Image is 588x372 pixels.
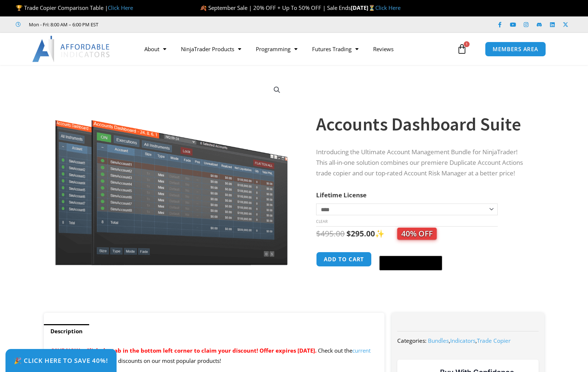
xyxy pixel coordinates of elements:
a: Click Here [108,4,133,11]
nav: Menu [137,41,455,57]
h1: Accounts Dashboard Suite [316,111,530,137]
a: Futures Trading [305,41,366,57]
a: Programming [249,41,305,57]
span: , , [428,337,511,344]
span: 🏆 Trade Copier Comparison Table | [16,4,133,11]
p: Check out the page for other discounts on our most popular products! [51,346,378,366]
a: Click Here [375,4,401,11]
iframe: Customer reviews powered by Trustpilot [109,21,218,28]
span: Categories: [397,337,426,344]
span: 1 [464,41,470,47]
span: 40% OFF [397,228,437,240]
span: Mon - Fri: 8:00 AM – 6:00 PM EST [27,20,98,29]
button: Add to cart [316,252,372,267]
label: Lifetime License [316,191,367,199]
button: Buy with GPay [379,256,442,270]
img: Screenshot 2024-08-26 155710eeeee [54,78,289,265]
span: 🎉 Click Here to save 40%! [14,357,108,364]
span: 🍂 September Sale | 20% OFF + Up To 50% OFF | Sale Ends [200,4,351,11]
a: 🎉 Click Here to save 40%! [5,349,117,372]
strong: [DATE] [351,4,375,11]
p: Introducing the Ultimate Account Management Bundle for NinjaTrader! This all-in-one solution comb... [316,147,530,179]
bdi: 495.00 [316,228,345,239]
a: Reviews [366,41,401,57]
a: Indicators [450,337,475,344]
span: SAVE NOW – Click the tab in the bottom left corner to claim your discount! Offer expires [DATE]. [51,347,316,354]
a: Bundles [428,337,449,344]
a: Clear options [316,219,327,224]
img: LogoAI | Affordable Indicators – NinjaTrader [32,36,111,62]
span: $ [346,228,351,239]
a: View full-screen image gallery [270,83,284,96]
span: MEMBERS AREA [493,46,538,52]
a: Trade Copier [477,337,511,344]
span: ⏳ [368,4,375,11]
a: NinjaTrader Products [174,41,249,57]
span: $ [316,228,320,239]
iframe: Secure payment input frame [378,251,444,251]
a: 1 [446,38,478,60]
a: MEMBERS AREA [485,42,546,57]
a: Description [44,324,89,338]
a: About [137,41,174,57]
bdi: 295.00 [346,228,375,239]
span: ✨ [375,228,437,239]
